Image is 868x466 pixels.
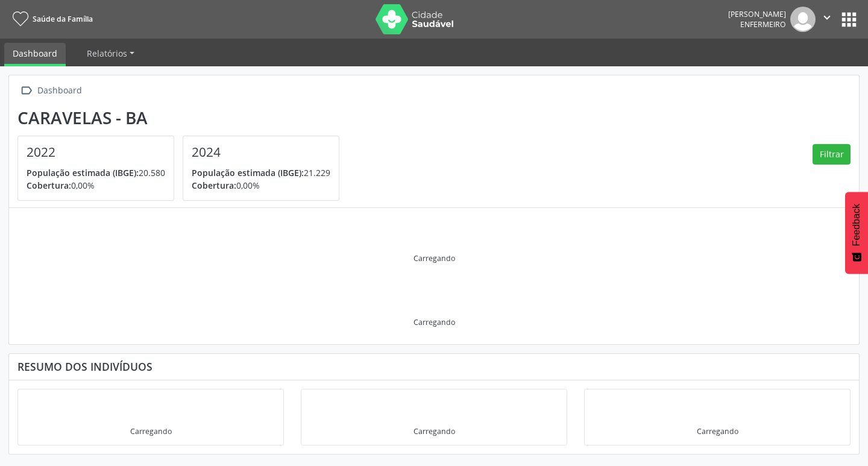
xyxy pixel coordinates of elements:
div: Dashboard [35,82,84,99]
button:  [816,7,838,32]
a: Relatórios [78,43,143,64]
button: Feedback - Mostrar pesquisa [845,192,868,274]
p: 0,00% [27,179,165,192]
a: Dashboard [4,43,66,66]
img: img [790,7,816,32]
div: Carregando [414,253,455,263]
h4: 2024 [192,145,330,160]
h4: 2022 [27,145,165,160]
p: 0,00% [192,179,330,192]
button: Filtrar [813,144,851,165]
a: Saúde da Família [8,9,93,29]
span: População estimada (IBGE): [192,167,304,178]
i:  [17,82,35,99]
span: Enfermeiro [740,19,786,30]
span: Relatórios [87,48,127,59]
p: 20.580 [27,166,165,179]
span: Cobertura: [27,180,71,191]
p: 21.229 [192,166,330,179]
span: Saúde da Família [33,14,93,24]
a:  Dashboard [17,82,84,99]
span: Cobertura: [192,180,236,191]
span: Feedback [851,204,862,246]
div: Carregando [130,426,172,436]
div: Resumo dos indivíduos [17,360,851,373]
div: [PERSON_NAME] [728,9,786,19]
i:  [820,11,834,24]
button: apps [838,9,860,30]
div: Carregando [414,317,455,327]
span: População estimada (IBGE): [27,167,139,178]
div: Caravelas - BA [17,108,348,128]
div: Carregando [414,426,455,436]
div: Carregando [697,426,738,436]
